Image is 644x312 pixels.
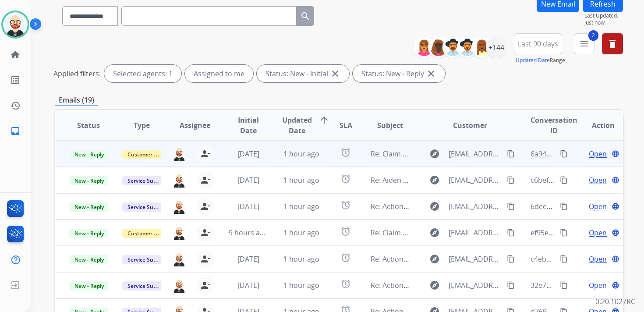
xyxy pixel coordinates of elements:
[340,200,351,210] mat-icon: alarm
[371,149,527,159] span: Re: Claim Update - Next Steps - Action Required
[122,176,172,185] span: Service Support
[340,252,351,263] mat-icon: alarm
[229,115,267,136] span: Initial Date
[612,281,619,289] mat-icon: language
[283,202,319,211] span: 1 hour ago
[429,201,440,212] mat-icon: explore
[172,146,186,161] img: agent-avatar
[55,95,98,106] p: Emails (19)
[607,39,618,49] mat-icon: delete
[10,100,21,111] mat-icon: history
[429,149,440,159] mat-icon: explore
[257,65,349,82] div: Status: New - Initial
[560,150,568,158] mat-icon: content_copy
[560,281,568,289] mat-icon: content_copy
[3,12,28,37] img: avatar
[69,229,109,238] span: New - Reply
[104,65,181,82] div: Selected agents: 1
[570,110,623,141] th: Action
[589,280,607,291] span: Open
[330,68,340,79] mat-icon: close
[588,30,598,41] span: 2
[449,280,502,291] span: [EMAIL_ADDRESS][DOMAIN_NAME]
[200,175,211,185] mat-icon: person_remove
[507,202,515,210] mat-icon: content_copy
[612,229,619,237] mat-icon: language
[584,12,623,19] span: Last Updated:
[69,150,109,159] span: New - Reply
[612,150,619,158] mat-icon: language
[429,227,440,238] mat-icon: explore
[282,115,312,136] span: Updated Date
[10,75,21,85] mat-icon: list_alt
[283,149,319,159] span: 1 hour ago
[507,229,515,237] mat-icon: content_copy
[371,228,527,238] span: Re: Claim Update - Next Steps - Action Required
[134,120,150,131] span: Type
[560,202,568,210] mat-icon: content_copy
[579,39,590,49] mat-icon: menu
[122,150,179,159] span: Customer Support
[340,120,352,131] span: SLA
[283,280,319,290] span: 1 hour ago
[172,225,186,240] img: agent-avatar
[612,255,619,263] mat-icon: language
[237,280,259,290] span: [DATE]
[584,19,623,26] span: Just now
[229,228,268,238] span: 9 hours ago
[172,278,186,293] img: agent-avatar
[449,149,502,159] span: [EMAIL_ADDRESS][DOMAIN_NAME]
[429,254,440,264] mat-icon: explore
[595,296,635,307] p: 0.20.1027RC
[69,202,109,212] span: New - Reply
[612,176,619,184] mat-icon: language
[185,65,253,82] div: Assigned to me
[453,120,487,131] span: Customer
[589,227,607,238] span: Open
[574,33,595,54] button: 2
[612,202,619,210] mat-icon: language
[429,175,440,185] mat-icon: explore
[589,201,607,212] span: Open
[122,281,172,291] span: Service Support
[237,175,259,185] span: [DATE]
[237,202,259,211] span: [DATE]
[507,281,515,289] mat-icon: content_copy
[340,279,351,289] mat-icon: alarm
[486,37,507,58] div: +144
[237,149,259,159] span: [DATE]
[449,201,502,212] span: [EMAIL_ADDRESS][DOMAIN_NAME]
[516,57,550,64] button: Updated Date
[237,254,259,264] span: [DATE]
[449,227,502,238] span: [EMAIL_ADDRESS][DOMAIN_NAME]
[283,228,319,238] span: 1 hour ago
[507,255,515,263] mat-icon: content_copy
[589,254,607,264] span: Open
[300,11,311,21] mat-icon: search
[200,280,211,291] mat-icon: person_remove
[69,255,109,264] span: New - Reply
[172,199,186,214] img: agent-avatar
[283,254,319,264] span: 1 hour ago
[377,120,403,131] span: Subject
[560,255,568,263] mat-icon: content_copy
[10,50,21,60] mat-icon: home
[180,120,210,131] span: Assignee
[122,202,172,212] span: Service Support
[589,175,607,185] span: Open
[514,33,562,54] button: Last 90 days
[518,42,558,46] span: Last 90 days
[172,173,186,188] img: agent-avatar
[200,201,211,212] mat-icon: person_remove
[340,174,351,184] mat-icon: alarm
[77,120,100,131] span: Status
[449,254,502,264] span: [EMAIL_ADDRESS][DOMAIN_NAME]
[319,115,329,125] mat-icon: arrow_upward
[122,229,179,238] span: Customer Support
[200,227,211,238] mat-icon: person_remove
[507,176,515,184] mat-icon: content_copy
[10,126,21,136] mat-icon: inbox
[426,68,436,79] mat-icon: close
[53,68,101,79] p: Applied filters:
[200,149,211,159] mat-icon: person_remove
